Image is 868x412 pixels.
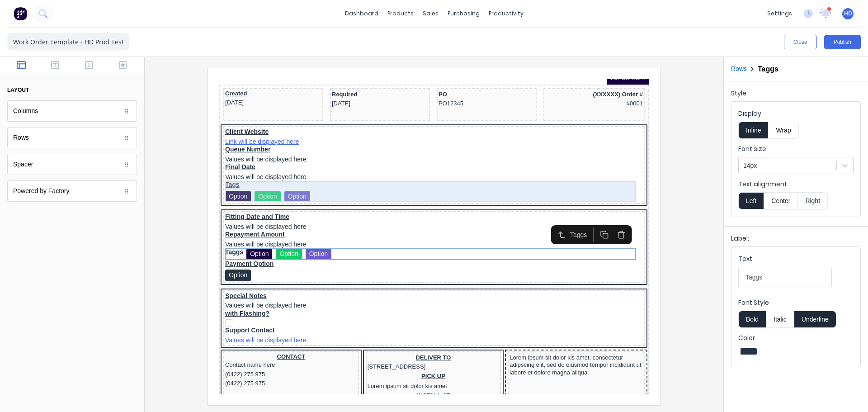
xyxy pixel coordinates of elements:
[6,134,424,152] div: Fitting Date and TimeValues will be displayed here
[6,274,138,281] div: CONTACT
[738,180,854,189] label: Text alignment
[738,254,832,267] div: Text
[2,45,429,270] div: Client WebsiteLink will be displayed hereQueue NumberValues will be displayed hereFinal DateValue...
[6,152,424,169] div: Repayment AmountValues will be displayed here
[377,148,394,163] button: Duplicate
[6,300,138,309] div: (0422) 275 975
[738,122,769,139] button: Inline
[2,7,429,45] div: Created[DATE]Required[DATE]POPO12345(XXXXXX) Order ##0001
[220,11,316,29] div: POPO12345
[6,231,424,248] div: with Flashing?
[394,148,411,163] button: Delete
[758,65,778,73] h2: Taggs
[13,133,29,142] div: Rows
[7,180,137,202] div: Powered by Factory
[6,281,138,290] div: Contact name here
[7,154,137,175] div: Spacer
[7,82,137,98] button: layout
[340,7,383,20] a: dashboard
[824,35,861,49] button: Publish
[149,274,281,293] div: DELIVER TO[STREET_ADDRESS]
[764,192,798,209] button: Center
[113,11,209,29] div: Required[DATE]
[418,7,443,20] div: sales
[7,33,129,51] input: Enter template name here
[738,267,832,288] input: Text
[738,298,854,307] label: Font Style
[326,11,424,29] div: (XXXXXX) Order ##0001
[784,35,817,49] button: Close
[6,247,424,265] div: Support ContactValues will be displayed here
[738,109,854,118] label: Display
[731,234,861,246] div: Label:
[6,181,424,202] div: Payment OptionOption
[844,9,852,18] span: HD
[763,7,797,20] div: settings
[738,192,764,209] button: Left
[13,186,70,196] div: Powered by Factory
[6,11,103,28] div: Created[DATE]
[6,102,424,123] div: TagsOptionOptionOption
[6,84,424,102] div: Final DateValues will be displayed here
[738,144,854,153] label: Font size
[6,291,138,300] div: (0422) 275 975
[484,7,528,20] div: productivity
[7,100,137,122] div: Columns
[383,7,418,20] div: products
[149,293,281,313] div: PICK UPLorem ipsum sit dolor kis amet
[7,127,137,148] div: Rows
[769,122,798,139] button: Wrap
[6,169,424,181] div: TaggsOptionOptionOption
[291,274,424,298] div: Lorem ipsum sit dolor kis amet, consectetur adipscing elit, sed do eiusmod tempor incididunt ut l...
[798,192,828,209] button: Right
[6,66,424,84] div: Queue NumberValues will be displayed here
[7,86,29,94] div: layout
[13,160,33,169] div: Spacer
[14,7,27,20] img: Factory
[6,49,424,66] div: Client WebsiteLink will be displayed here
[443,7,484,20] div: purchasing
[731,64,747,74] button: Rows
[351,151,373,160] div: Taggs
[6,213,424,231] div: Special NotesValues will be displayed here
[149,312,281,331] div: INSTALL AT[STREET_ADDRESS]
[13,106,38,116] div: Columns
[738,311,766,328] button: Bold
[738,333,854,342] label: Color
[2,270,429,336] div: CONTACTContact name here(0422) 275 975(0422) 275 975DELIVER TO[STREET_ADDRESS]PICK UPLorem ipsum ...
[334,148,351,163] button: Select parent
[731,89,861,101] div: Style:
[794,311,836,328] button: Underline
[766,311,794,328] button: Italic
